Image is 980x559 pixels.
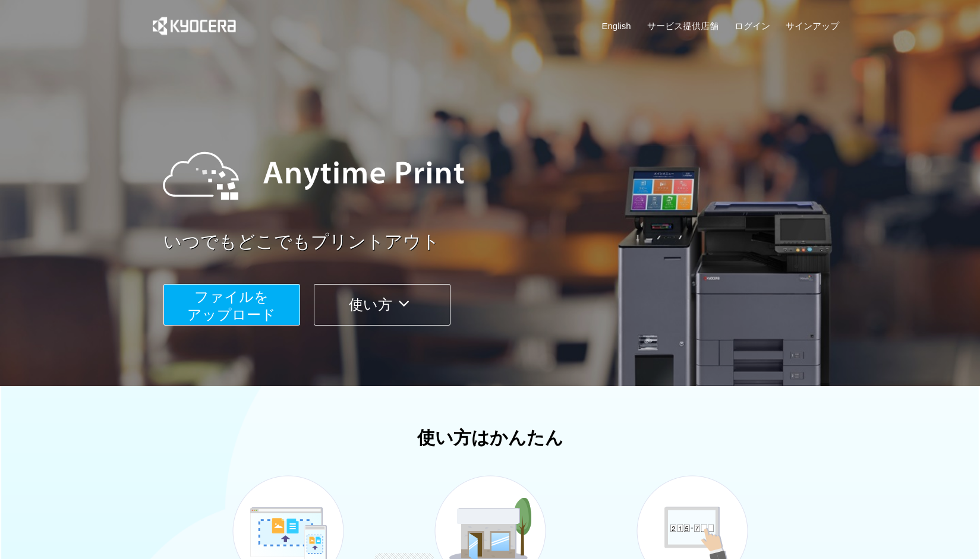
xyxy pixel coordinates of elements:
[163,284,300,326] button: ファイルを​​アップロード
[647,20,719,32] a: サービス提供店舗
[314,284,450,326] button: 使い方
[786,20,839,32] a: サインアップ
[735,20,770,32] a: ログイン
[187,289,276,323] span: ファイルを ​​アップロード
[163,229,847,255] a: いつでもどこでもプリントアウト
[602,20,631,32] a: English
